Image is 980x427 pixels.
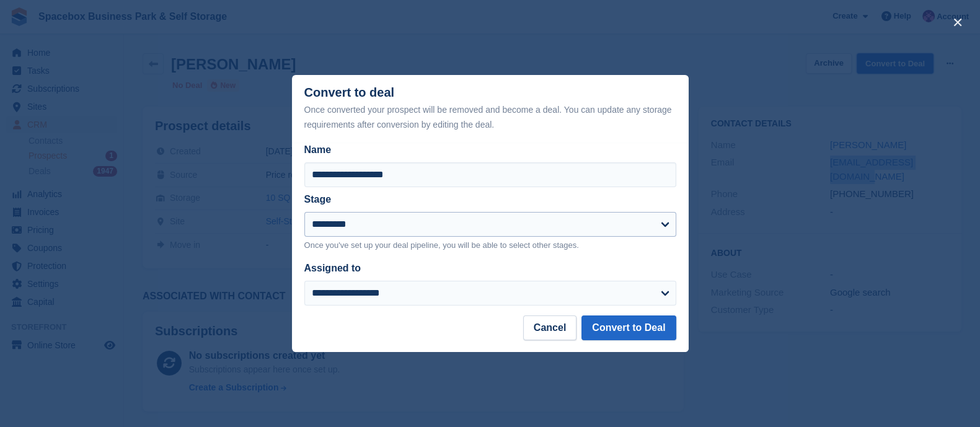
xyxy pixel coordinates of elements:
button: Cancel [523,315,576,340]
p: Once you've set up your deal pipeline, you will be able to select other stages. [304,239,676,252]
label: Stage [304,194,332,205]
div: Once converted your prospect will be removed and become a deal. You can update any storage requir... [304,102,676,132]
label: Assigned to [304,263,361,273]
div: Convert to deal [304,86,676,132]
label: Name [304,143,676,157]
button: Convert to Deal [581,315,676,340]
button: close [948,12,968,32]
